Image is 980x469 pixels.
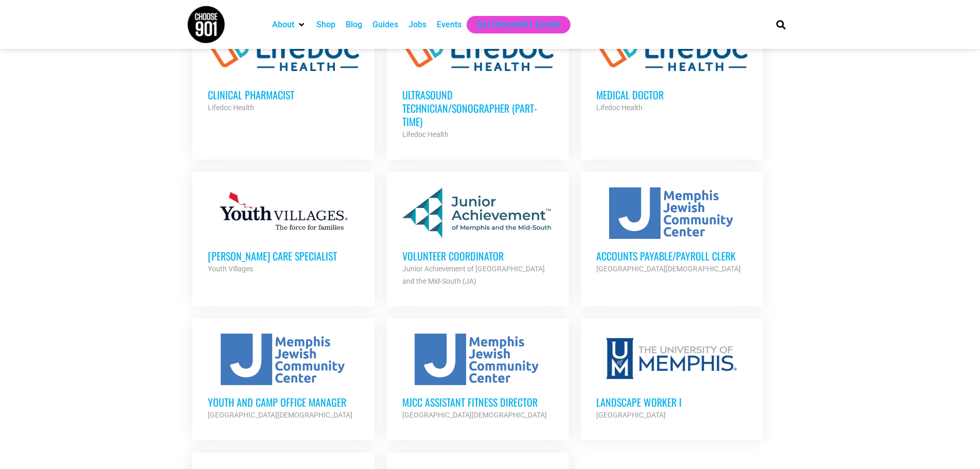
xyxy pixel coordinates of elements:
[208,88,359,101] h3: Clinical Pharmacist
[208,395,359,409] h3: Youth and Camp Office Manager
[581,318,763,437] a: Landscape Worker I [GEOGRAPHIC_DATA]
[208,411,352,419] strong: [GEOGRAPHIC_DATA][DEMOGRAPHIC_DATA]
[402,130,449,138] strong: Lifedoc Health
[772,16,789,33] div: Search
[402,249,554,263] h3: Volunteer Coordinator
[581,172,763,290] a: Accounts Payable/Payroll Clerk [GEOGRAPHIC_DATA][DEMOGRAPHIC_DATA]
[477,19,560,31] a: Get Choose901 Emails
[208,265,253,273] strong: Youth Villages
[402,395,554,409] h3: MJCC Assistant Fitness Director
[596,103,643,112] strong: Lifedoc Health
[596,395,747,409] h3: Landscape Worker I
[596,88,747,101] h3: Medical Doctor
[267,16,759,33] nav: Main nav
[408,19,426,31] a: Jobs
[596,265,741,273] strong: [GEOGRAPHIC_DATA][DEMOGRAPHIC_DATA]
[387,11,569,156] a: Ultrasound Technician/Sonographer (Part-Time) Lifedoc Health
[596,249,747,263] h3: Accounts Payable/Payroll Clerk
[208,249,359,263] h3: [PERSON_NAME] Care Specialist
[387,172,569,303] a: Volunteer Coordinator Junior Achievement of [GEOGRAPHIC_DATA] and the Mid-South (JA)
[402,88,554,128] h3: Ultrasound Technician/Sonographer (Part-Time)
[402,265,545,285] strong: Junior Achievement of [GEOGRAPHIC_DATA] and the Mid-South (JA)
[581,11,763,129] a: Medical Doctor Lifedoc Health
[272,19,294,31] a: About
[192,11,375,129] a: Clinical Pharmacist Lifedoc Health
[192,318,375,437] a: Youth and Camp Office Manager [GEOGRAPHIC_DATA][DEMOGRAPHIC_DATA]
[372,19,398,31] a: Guides
[596,411,666,419] strong: [GEOGRAPHIC_DATA]
[387,318,569,437] a: MJCC Assistant Fitness Director [GEOGRAPHIC_DATA][DEMOGRAPHIC_DATA]
[316,19,335,31] a: Shop
[267,16,311,33] div: About
[208,103,254,112] strong: Lifedoc Health
[192,172,375,290] a: [PERSON_NAME] Care Specialist Youth Villages
[346,19,362,31] a: Blog
[437,19,461,31] a: Events
[402,411,547,419] strong: [GEOGRAPHIC_DATA][DEMOGRAPHIC_DATA]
